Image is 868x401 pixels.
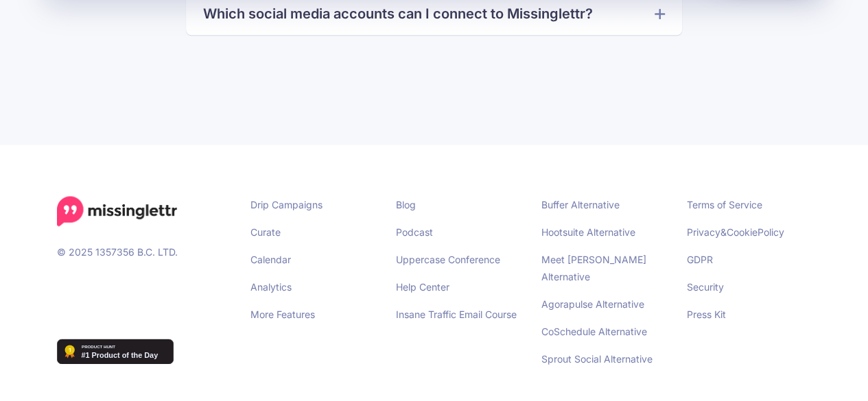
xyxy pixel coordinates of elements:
[687,199,762,210] a: Terms of Service
[687,281,724,293] a: Security
[250,226,281,238] a: Curate
[687,223,812,241] li: & Policy
[250,254,291,265] a: Calendar
[541,199,620,210] a: Buffer Alternative
[541,326,647,337] a: CoSchedule Alternative
[57,339,174,364] img: Missinglettr - Social Media Marketing for content focused teams | Product Hunt
[396,226,433,238] a: Podcast
[396,308,517,320] a: Insane Traffic Email Course
[250,281,292,293] a: Analytics
[396,254,500,265] a: Uppercase Conference
[541,298,644,310] a: Agorapulse Alternative
[687,254,713,265] a: GDPR
[541,226,635,238] a: Hootsuite Alternative
[541,353,653,365] a: Sprout Social Alternative
[250,308,315,320] a: More Features
[250,199,322,210] a: Drip Campaigns
[727,226,758,238] a: Cookie
[687,226,720,238] a: Privacy
[47,196,241,378] div: © 2025 1357356 B.C. LTD.
[687,308,726,320] a: Press Kit
[396,281,449,293] a: Help Center
[541,254,646,282] a: Meet [PERSON_NAME] Alternative
[203,3,665,25] a: Which social media accounts can I connect to Missinglettr?
[396,199,416,210] a: Blog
